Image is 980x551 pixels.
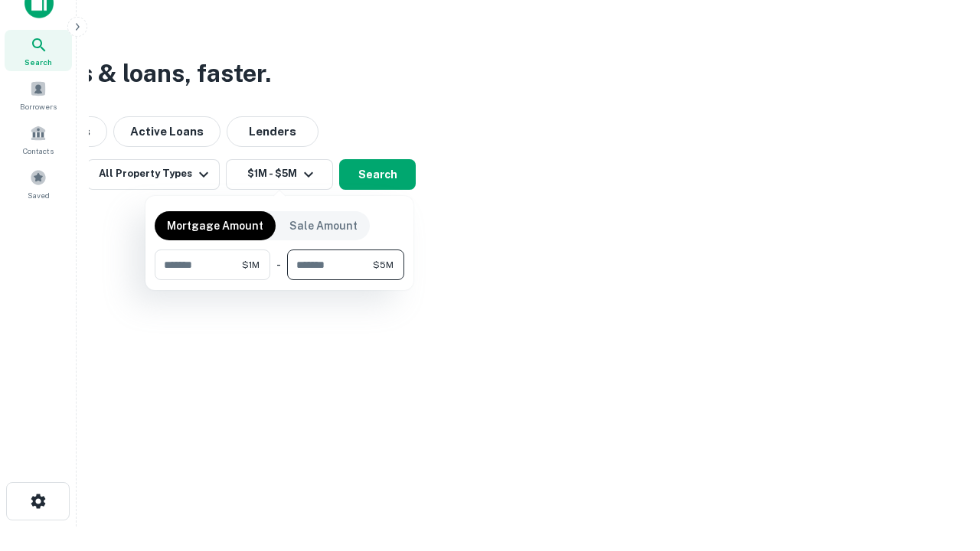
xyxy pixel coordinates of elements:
[903,429,980,502] iframe: Chat Widget
[373,258,394,272] span: $5M
[242,258,260,272] span: $1M
[289,217,358,234] p: Sale Amount
[276,249,281,280] div: -
[167,217,263,234] p: Mortgage Amount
